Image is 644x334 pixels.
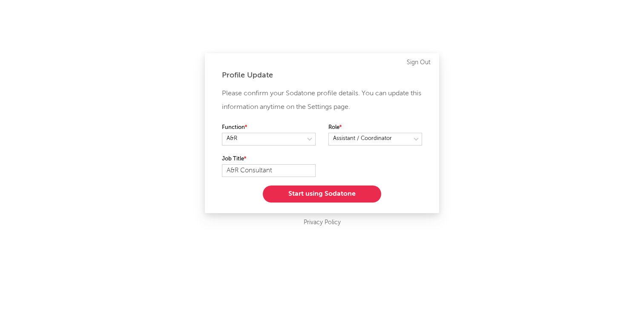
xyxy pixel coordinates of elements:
[222,123,316,133] label: Function
[222,87,422,114] p: Please confirm your Sodatone profile details. You can update this information anytime on the Sett...
[407,57,431,68] a: Sign Out
[328,123,422,133] label: Role
[304,217,341,228] a: Privacy Policy
[263,186,381,203] button: Start using Sodatone
[222,70,422,80] div: Profile Update
[222,154,316,164] label: Job Title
